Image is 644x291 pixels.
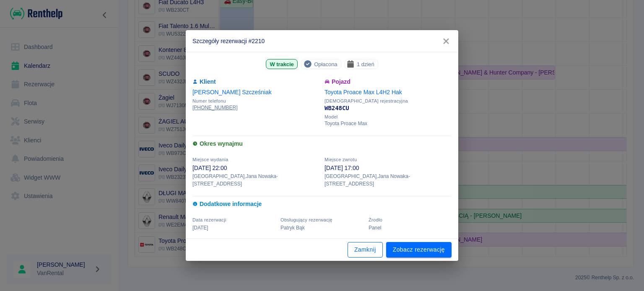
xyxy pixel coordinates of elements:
span: Miejsce wydania [192,157,229,162]
span: W trakcie [266,60,297,69]
span: Opłacona [311,60,340,69]
span: Data rezerwacji [192,217,226,222]
a: Toyota Proace Max L4H2 Hak [325,89,402,95]
span: [DEMOGRAPHIC_DATA] rejestracyjna [325,98,452,104]
span: 1 dzień [353,60,378,69]
p: [GEOGRAPHIC_DATA] , Jana Nowaka-[STREET_ADDRESS] [325,173,452,188]
a: Zobacz rezerwację [386,242,452,258]
button: Zamknij [348,242,383,258]
span: Miejsce zwrotu [325,157,357,162]
span: Żrodło [369,217,382,222]
span: Obsługujący rezerwację [280,217,332,222]
p: Patryk Bąk [280,224,364,232]
h6: Klient [192,77,319,86]
p: WB248CU [325,104,452,113]
p: Panel [369,224,452,232]
p: [DATE] 17:00 [325,164,452,173]
tcxspan: Call +48518187333 via 3CX [192,105,237,111]
h6: Okres wynajmu [192,139,452,148]
p: Toyota Proace Max [325,120,452,127]
p: [DATE] [192,224,275,232]
a: [PERSON_NAME] Szcześniak [192,89,272,95]
p: [DATE] 22:00 [192,164,319,173]
span: Model [325,114,452,120]
h2: Szczegóły rezerwacji #2210 [186,30,458,52]
span: Numer telefonu [192,98,319,104]
h6: Pojazd [325,77,452,86]
h6: Dodatkowe informacje [192,200,452,209]
p: [GEOGRAPHIC_DATA] , Jana Nowaka-[STREET_ADDRESS] [192,173,319,188]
